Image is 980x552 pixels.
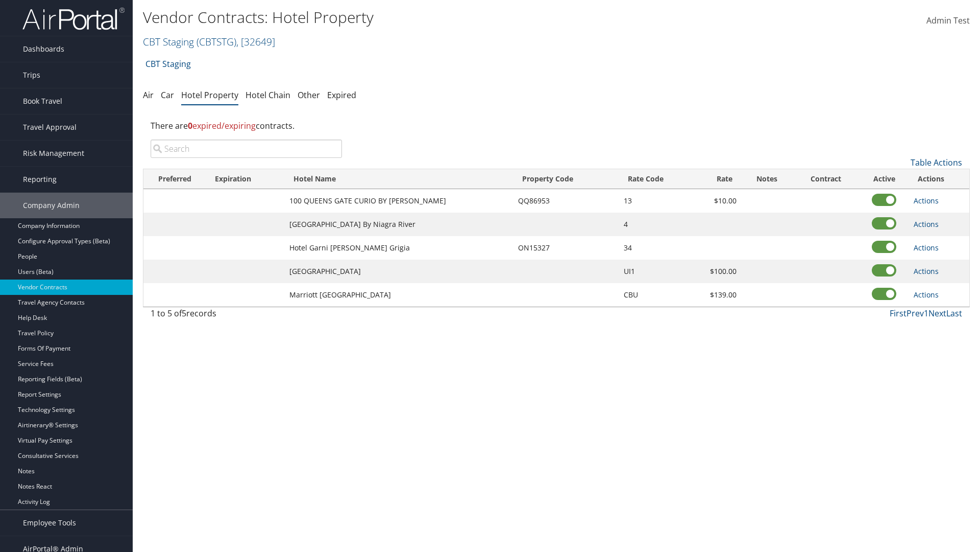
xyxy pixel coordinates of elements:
[23,62,40,88] span: Trips
[513,189,619,213] td: QQ86953
[914,219,939,229] a: Actions
[197,35,236,49] span: ( CBTSTG )
[909,169,969,189] th: Actions
[619,169,696,189] th: Rate Code: activate to sort column ascending
[513,236,619,260] td: ON15327
[143,89,154,101] a: Air
[151,307,342,325] div: 1 to 5 of records
[928,308,946,319] a: Next
[206,169,284,189] th: Expiration: activate to sort column descending
[284,260,512,283] td: [GEOGRAPHIC_DATA]
[284,169,512,189] th: Hotel Name: activate to sort column ascending
[143,112,970,140] div: There are contracts.
[284,236,512,260] td: Hotel Garni [PERSON_NAME] Grigia
[182,308,186,319] span: 5
[696,189,742,213] td: $10.00
[926,15,970,26] span: Admin Test
[284,213,512,236] td: [GEOGRAPHIC_DATA] By Niagra River
[23,114,77,140] span: Travel Approval
[911,157,962,168] a: Table Actions
[946,308,962,319] a: Last
[161,89,174,101] a: Car
[23,167,57,192] span: Reporting
[914,290,939,300] a: Actions
[22,7,125,31] img: airportal-logo.png
[298,89,320,101] a: Other
[619,189,696,213] td: 13
[619,260,696,283] td: UI1
[143,35,275,49] a: CBT Staging
[188,120,192,131] strong: 0
[792,169,860,189] th: Contract: activate to sort column ascending
[327,89,356,101] a: Expired
[181,89,238,101] a: Hotel Property
[145,54,191,74] a: CBT Staging
[188,120,256,131] span: expired/expiring
[246,89,290,101] a: Hotel Chain
[23,510,76,536] span: Employee Tools
[914,243,939,252] a: Actions
[696,169,742,189] th: Rate: activate to sort column ascending
[906,308,924,319] a: Prev
[143,169,206,189] th: Preferred: activate to sort column ascending
[143,7,694,28] h1: Vendor Contracts: Hotel Property
[23,88,62,114] span: Book Travel
[619,283,696,307] td: CBU
[23,36,64,62] span: Dashboards
[914,266,939,276] a: Actions
[23,141,84,166] span: Risk Management
[696,283,742,307] td: $139.00
[151,140,342,158] input: Search
[860,169,909,189] th: Active: activate to sort column ascending
[513,169,619,189] th: Property Code: activate to sort column ascending
[890,308,906,319] a: First
[23,193,80,218] span: Company Admin
[696,260,742,283] td: $100.00
[926,5,970,37] a: Admin Test
[236,35,275,49] span: , [ 32649 ]
[619,236,696,260] td: 34
[924,308,928,319] a: 1
[742,169,792,189] th: Notes: activate to sort column ascending
[914,196,939,205] a: Actions
[619,213,696,236] td: 4
[284,189,512,213] td: 100 QUEENS GATE CURIO BY [PERSON_NAME]
[284,283,512,307] td: Marriott [GEOGRAPHIC_DATA]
